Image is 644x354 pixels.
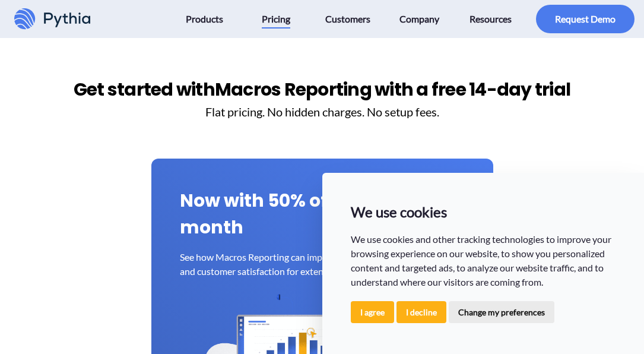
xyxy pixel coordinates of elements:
span: Pricing [262,10,290,29]
span: Products [186,10,223,29]
button: I agree [351,301,394,323]
button: I decline [396,301,446,323]
p: See how Macros Reporting can improve your Zendesk performance and customer satisfaction for exten... [180,250,465,279]
span: Resources [469,10,512,29]
h1: Now with 50% off for the first month [180,187,465,241]
p: We use cookies and other tracking technologies to improve your browsing experience on our website... [351,232,616,289]
p: We use cookies [351,201,616,223]
button: Change my preferences [449,301,554,323]
span: Company [399,10,439,29]
span: Customers [325,10,370,29]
